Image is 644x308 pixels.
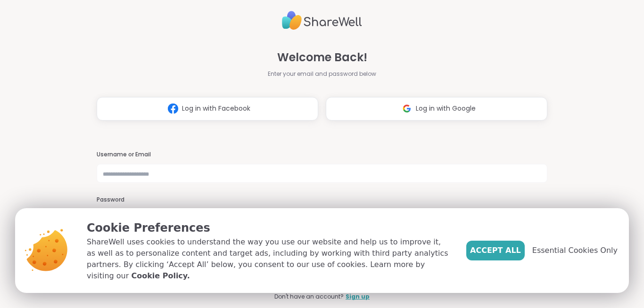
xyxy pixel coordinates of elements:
span: Enter your email and password below [268,70,376,78]
span: Welcome Back! [277,49,367,66]
a: Cookie Policy. [131,270,190,282]
h3: Password [97,196,547,204]
span: Essential Cookies Only [532,245,618,256]
img: ShareWell Logo [282,7,362,34]
span: Log in with Facebook [182,104,250,113]
img: ShareWell Logomark [164,100,182,117]
p: Cookie Preferences [87,219,451,236]
img: ShareWell Logomark [398,100,416,117]
button: Log in with Facebook [97,97,318,121]
span: Log in with Google [416,104,476,113]
h3: Username or Email [97,151,547,159]
p: ShareWell uses cookies to understand the way you use our website and help us to improve it, as we... [87,236,451,282]
button: Accept All [466,241,525,260]
span: Accept All [470,245,521,256]
span: Don't have an account? [274,292,344,301]
button: Log in with Google [326,97,547,121]
a: Sign up [346,292,370,301]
